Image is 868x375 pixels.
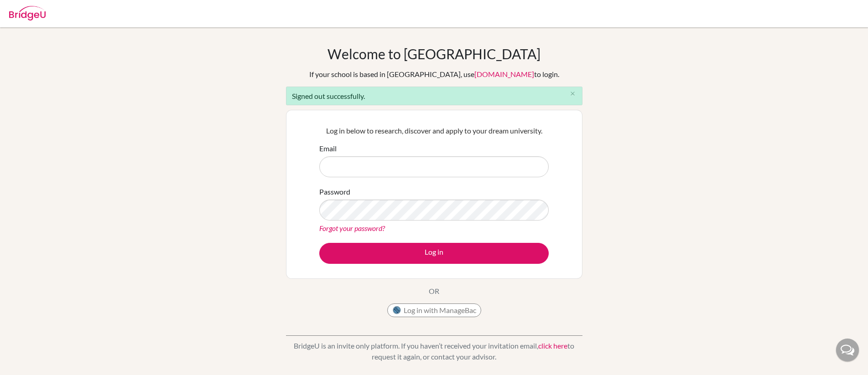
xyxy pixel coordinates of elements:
[387,303,481,317] button: Log in with ManageBac
[429,286,439,297] p: OR
[319,143,337,154] label: Email
[319,243,549,264] button: Log in
[319,125,549,136] p: Log in below to research, discover and apply to your dream university.
[309,69,559,80] div: If your school is based in [GEOGRAPHIC_DATA], use to login.
[319,224,385,232] a: Forgot your password?
[327,46,541,62] h1: Welcome to [GEOGRAPHIC_DATA]
[474,70,534,78] a: [DOMAIN_NAME]
[286,340,582,362] p: BridgeU is an invite only platform. If you haven’t received your invitation email, to request it ...
[564,87,582,101] button: Close
[569,90,576,97] i: close
[319,186,350,197] label: Password
[538,341,567,350] a: click here
[9,6,46,21] img: Bridge-U
[286,87,582,105] div: Signed out successfully.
